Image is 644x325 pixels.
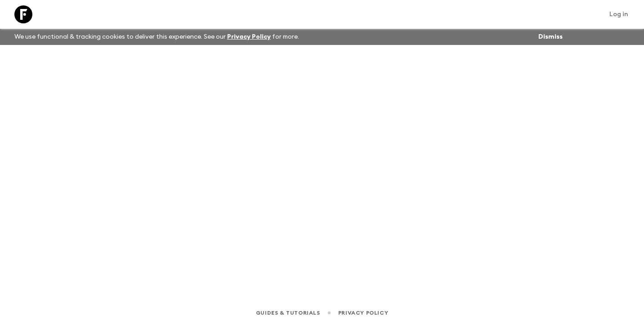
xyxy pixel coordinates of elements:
a: Privacy Policy [227,34,271,40]
button: Dismiss [536,31,565,43]
a: Privacy Policy [338,308,388,318]
p: We use functional & tracking cookies to deliver this experience. See our for more. [11,29,303,45]
a: Log in [604,8,633,21]
a: Guides & Tutorials [256,308,320,318]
